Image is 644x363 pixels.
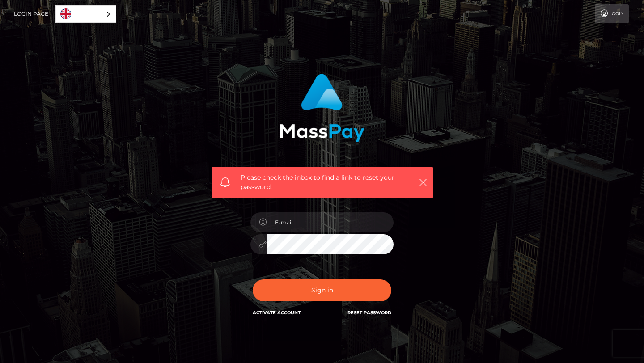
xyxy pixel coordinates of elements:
a: Login [595,4,629,23]
aside: Language selected: English [55,5,116,23]
input: E-mail... [267,212,394,232]
a: Activate Account [253,310,301,316]
a: Reset Password [347,310,391,316]
a: English [56,6,116,22]
img: MassPay Login [280,74,364,142]
span: Please check the inbox to find a link to reset your password. [241,173,404,192]
div: Language [55,5,116,23]
a: Login Page [14,4,48,23]
button: Sign in [253,279,391,301]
